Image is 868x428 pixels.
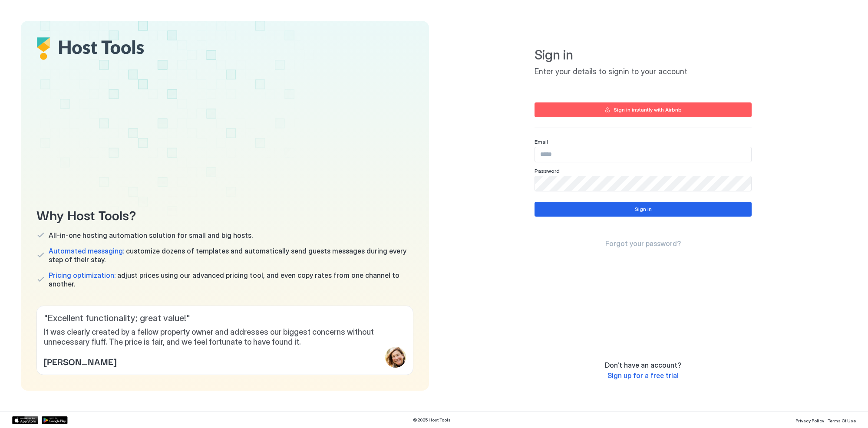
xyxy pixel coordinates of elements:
input: Input Field [535,176,751,191]
div: Sign in instantly with Airbnb [614,106,682,114]
span: Password [535,168,560,174]
a: Privacy Policy [795,415,824,425]
span: Sign in [535,47,752,63]
button: Sign in instantly with Airbnb [535,102,752,117]
span: © 2025 Host Tools [413,417,451,423]
a: Forgot your password? [605,239,681,248]
span: Email [535,138,548,145]
a: Sign up for a free trial [607,371,679,380]
a: Google Play Store [42,416,68,424]
div: Sign in [635,205,652,213]
span: Enter your details to signin to your account [535,67,752,77]
span: " Excellent functionality; great value! " [44,313,406,324]
span: Terms Of Use [828,418,856,423]
span: Don't have an account? [605,361,681,369]
input: Input Field [535,147,751,162]
span: adjust prices using our advanced pricing tool, and even copy rates from one channel to another. [49,271,413,288]
a: Terms Of Use [828,415,856,425]
span: It was clearly created by a fellow property owner and addresses our biggest concerns without unne... [44,327,406,347]
button: Sign in [535,202,752,217]
span: Forgot your password? [605,239,681,248]
span: Automated messaging: [49,247,124,255]
span: Privacy Policy [795,418,824,423]
span: Sign up for a free trial [607,371,679,380]
span: Pricing optimization: [49,271,116,280]
a: App Store [12,416,38,424]
span: [PERSON_NAME] [44,355,116,368]
span: customize dozens of templates and automatically send guests messages during every step of their s... [49,247,413,264]
div: profile [385,347,406,368]
span: All-in-one hosting automation solution for small and big hosts. [49,231,253,240]
span: Why Host Tools? [36,204,413,224]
